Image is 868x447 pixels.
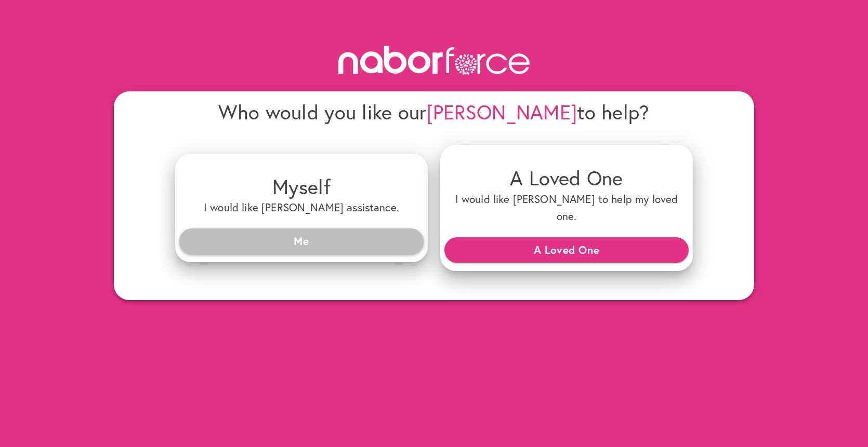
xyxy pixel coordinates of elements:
button: Me [179,228,424,253]
button: A Loved One [444,237,689,262]
h4: A Loved One [449,166,685,190]
span: A Loved One [453,240,680,259]
h4: Myself [183,174,419,199]
span: Me [188,232,415,250]
h6: I would like [PERSON_NAME] to help my loved one. [449,191,685,225]
h6: I would like [PERSON_NAME] assistance. [183,199,419,216]
h4: Who would you like our to help? [175,100,693,124]
span: [PERSON_NAME] [427,99,577,125]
